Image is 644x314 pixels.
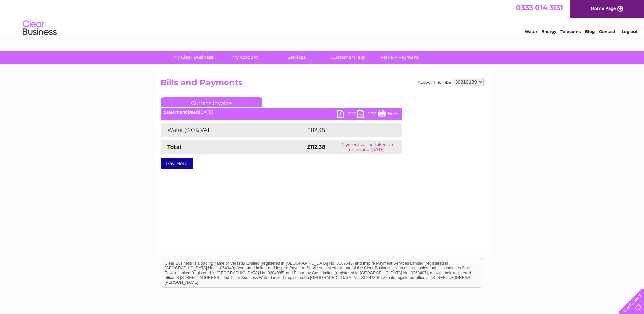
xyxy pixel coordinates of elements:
strong: £112.38 [307,144,325,150]
a: Blog [585,29,595,34]
div: Clear Business is a trading name of Verastar Limited (registered in [GEOGRAPHIC_DATA] No. 3667643... [162,4,483,33]
a: Make A Payment [372,51,428,64]
a: Current Invoice [161,97,262,107]
a: Services [269,51,325,64]
a: Energy [541,29,556,34]
a: PDF [337,110,357,120]
div: Account number [418,78,484,86]
td: Payment will be taken on or around [DATE] [332,140,402,154]
td: £112.38 [305,123,388,137]
a: My Account [217,51,273,64]
div: [DATE] [161,110,402,115]
a: Water [525,29,537,34]
a: 0333 014 3131 [516,3,563,12]
a: Print [378,110,398,120]
a: My Clear Business [165,51,221,64]
img: logo.png [22,18,57,38]
a: Log out [622,29,638,34]
td: Water @ 0% VAT [161,123,305,137]
a: Telecoms [560,29,581,34]
a: Customer Help [320,51,376,64]
a: Contact [599,29,615,34]
strong: Total [167,144,181,150]
a: Pay Here [161,158,193,169]
a: CSV [357,110,378,120]
b: Statement Date: [164,109,199,115]
h2: Bills and Payments [161,78,484,91]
